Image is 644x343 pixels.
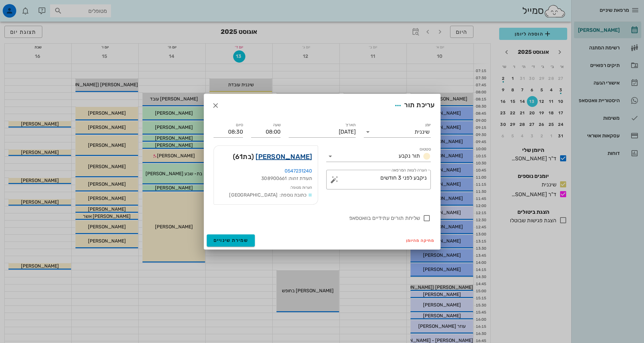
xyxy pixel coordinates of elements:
[207,234,255,247] button: שמירת שינויים
[214,237,248,243] span: שמירת שינויים
[415,129,429,135] div: שיננית
[235,153,243,161] span: 61
[290,185,312,190] small: הערות מטופל:
[345,122,356,128] label: תאריך
[256,151,312,162] a: [PERSON_NAME]
[229,192,307,198] span: כתובת נוספת: [GEOGRAPHIC_DATA]
[219,175,312,182] div: תעודת זהות: 308900661
[326,151,431,162] div: סטטוסתור נקבע
[214,215,420,222] label: שליחת תורים עתידיים בוואטסאפ
[392,99,435,112] div: עריכת תור
[233,151,254,162] span: (בת )
[285,168,312,174] a: 0547231240
[406,238,435,243] span: מחיקה מהיומן
[236,122,243,128] label: סיום
[273,122,281,128] label: שעה
[425,122,431,128] label: יומן
[391,168,426,173] label: הערה לצוות המרפאה
[420,147,431,152] label: סטטוס
[399,153,420,159] span: תור נקבע
[364,127,431,137] div: יומןשיננית
[403,236,438,245] button: מחיקה מהיומן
